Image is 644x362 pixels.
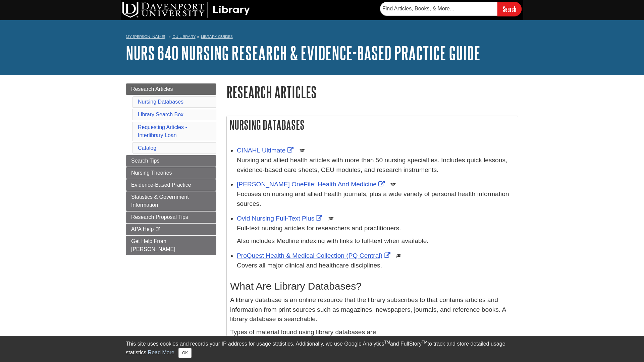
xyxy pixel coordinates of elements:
p: Also includes Medline indexing with links to full-text when available. [237,236,515,246]
i: This link opens in a new window [155,227,161,232]
a: Library Search Box [138,112,183,117]
a: My [PERSON_NAME] [126,34,165,40]
a: Link opens in new window [237,147,295,154]
span: Statistics & Government Information [131,194,189,208]
input: Search [497,2,522,16]
p: Types of material found using library databases are: [230,327,515,337]
a: NURS 640 Nursing Research & Evidence-Based Practice Guide [126,43,480,63]
a: Catalog [138,145,156,151]
sup: TM [422,340,427,345]
h2: Nursing Databases [227,116,518,134]
nav: breadcrumb [126,32,518,43]
h1: Research Articles [226,83,518,101]
span: Evidence-Based Practice [131,182,191,188]
form: Searches DU Library's articles, books, and more [380,2,522,16]
a: Nursing Databases [138,99,183,105]
span: APA Help [131,226,154,232]
div: Guide Page Menu [126,83,216,255]
img: Scholarly or Peer Reviewed [390,182,396,187]
a: DU Library [172,34,196,39]
img: DU Library [122,2,250,18]
a: Link opens in new window [237,215,324,222]
span: Research Proposal Tips [131,214,188,220]
p: Covers all major clinical and healthcare disciplines. [237,261,515,270]
a: Nursing Theories [126,167,216,179]
p: A library database is an online resource that the library subscribes to that contains articles an... [230,295,515,324]
sup: TM [384,340,390,345]
img: Scholarly or Peer Reviewed [396,253,401,258]
a: Read More [148,350,174,355]
span: Research Articles [131,86,173,92]
h2: What Are Library Databases? [230,281,515,292]
span: Nursing Theories [131,170,172,176]
div: This site uses cookies and records your IP address for usage statistics. Additionally, we use Goo... [126,340,518,358]
img: Scholarly or Peer Reviewed [328,216,334,221]
a: Research Articles [126,83,216,95]
span: Get Help From [PERSON_NAME] [131,238,175,252]
button: Close [178,348,192,358]
a: APA Help [126,224,216,235]
a: Research Proposal Tips [126,212,216,223]
a: Search Tips [126,155,216,167]
span: Search Tips [131,158,159,164]
p: Nursing and allied health articles with more than 50 nursing specialties. Includes quick lessons,... [237,156,515,175]
a: Requesting Articles - Interlibrary Loan [138,124,187,138]
a: Library Guides [201,34,233,39]
p: Full-text nursing articles for researchers and practitioners. [237,224,515,233]
p: Focuses on nursing and allied health journals, plus a wide variety of personal health information... [237,189,515,209]
a: Get Help From [PERSON_NAME] [126,236,216,255]
a: Link opens in new window [237,181,386,188]
input: Find Articles, Books, & More... [380,2,497,16]
a: Evidence-Based Practice [126,179,216,191]
a: Link opens in new window [237,252,392,259]
a: Statistics & Government Information [126,191,216,211]
img: Scholarly or Peer Reviewed [300,148,305,153]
